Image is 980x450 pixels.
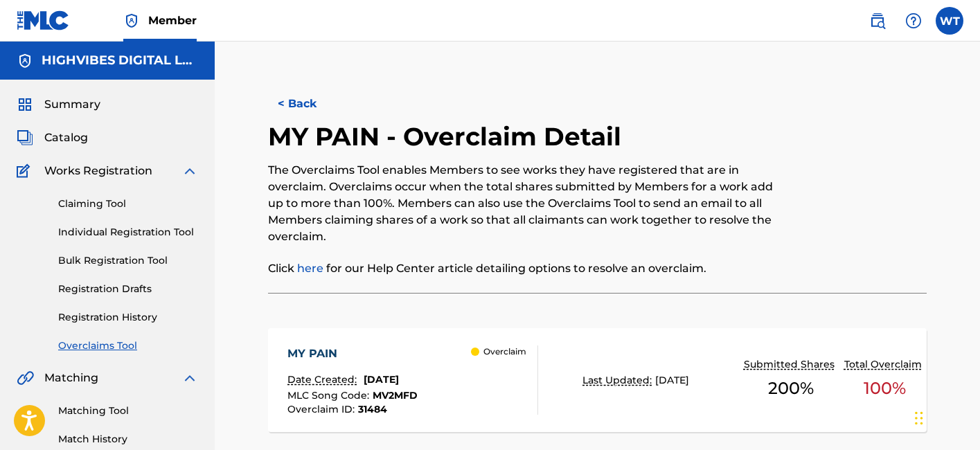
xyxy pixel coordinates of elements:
span: [DATE] [655,374,689,386]
span: Works Registration [44,163,152,179]
a: Public Search [864,7,891,35]
a: here [297,262,323,275]
a: CatalogCatalog [17,129,88,146]
span: Matching [44,370,98,386]
a: Match History [58,432,198,447]
h5: HIGHVIBES DIGITAL LLC [42,53,198,69]
p: Submitted Shares [744,357,838,372]
a: Bulk Registration Tool [58,253,198,268]
img: Top Rightsholder [123,12,140,29]
a: Individual Registration Tool [58,225,198,240]
div: Help [900,7,927,35]
p: Date Created: [287,372,360,387]
a: Claiming Tool [58,197,198,211]
span: Catalog [44,129,88,146]
img: expand [181,370,198,386]
a: SummarySummary [17,96,100,113]
p: Click for our Help Center article detailing options to resolve an overclaim. [268,260,776,277]
span: 31484 [358,403,387,415]
span: 200 % [768,376,814,401]
div: User Menu [936,7,963,35]
p: Total Overclaim [844,357,925,372]
img: Accounts [17,53,33,69]
span: 100 % [864,376,906,401]
img: MLC Logo [17,10,70,30]
img: Works Registration [17,163,35,179]
iframe: Chat Widget [911,384,980,450]
a: Registration History [58,310,198,325]
p: Overclaim [483,345,526,358]
div: Drag [915,397,923,439]
p: Last Updated: [582,373,655,388]
span: Overclaim ID : [287,403,358,415]
img: expand [181,163,198,179]
button: < Back [268,87,351,121]
a: Matching Tool [58,404,198,418]
p: The Overclaims Tool enables Members to see works they have registered that are in overclaim. Over... [268,162,776,245]
iframe: Resource Center [941,271,980,382]
img: Matching [17,370,34,386]
a: Overclaims Tool [58,339,198,353]
span: MLC Song Code : [287,389,373,402]
img: help [905,12,922,29]
span: Member [148,12,197,28]
img: Summary [17,96,33,113]
a: Registration Drafts [58,282,198,296]
h2: MY PAIN - Overclaim Detail [268,121,628,152]
img: search [869,12,886,29]
img: Catalog [17,129,33,146]
span: MV2MFD [373,389,418,402]
span: [DATE] [364,373,399,386]
a: MY PAINDate Created:[DATE]MLC Song Code:MV2MFDOverclaim ID:31484 OverclaimLast Updated:[DATE]Subm... [268,328,927,432]
div: MY PAIN [287,345,418,362]
span: Summary [44,96,100,113]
